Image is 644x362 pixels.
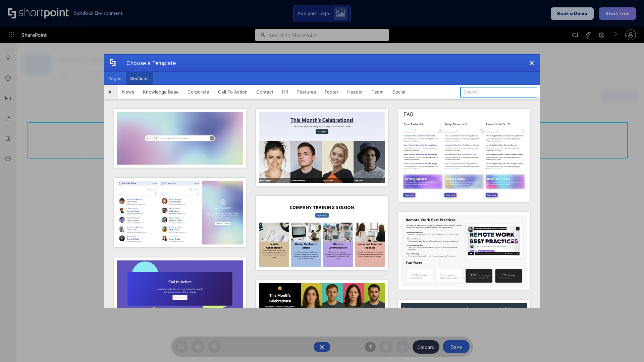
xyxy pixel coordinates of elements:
[104,85,118,99] button: All
[293,85,320,99] button: Features
[183,85,214,99] button: Corporate
[343,85,367,99] button: Header
[139,85,183,99] button: Knowledge Base
[104,72,126,85] button: Pages
[610,330,644,362] iframe: Chat Widget
[126,72,153,85] button: Sections
[320,85,343,99] button: Footer
[121,55,176,71] div: Choose a Template
[104,54,540,308] div: template selector
[118,85,139,99] button: News
[460,87,537,98] input: Search
[388,85,410,99] button: Social
[278,85,293,99] button: HR
[214,85,252,99] button: Call To Action
[252,85,278,99] button: Contact
[367,85,388,99] button: Team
